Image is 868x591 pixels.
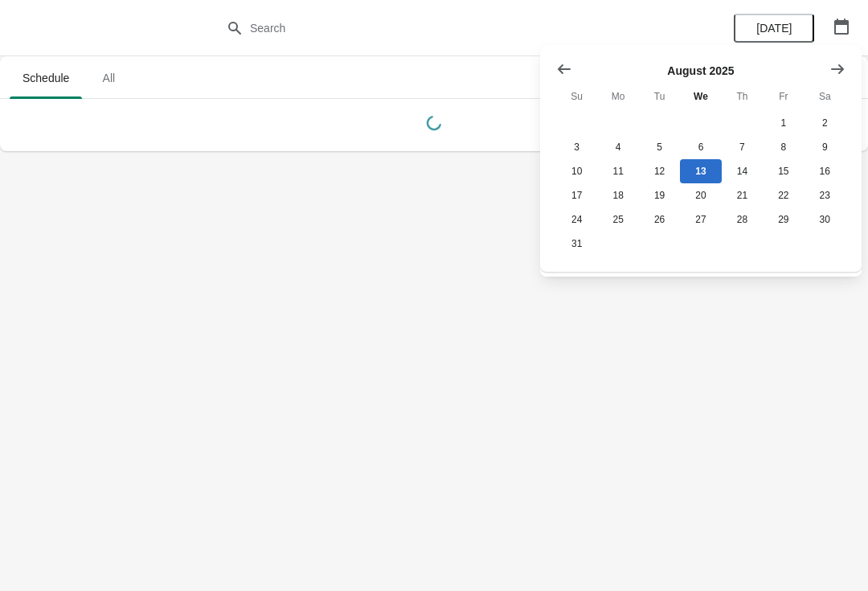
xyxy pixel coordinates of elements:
button: Thursday August 21 2025 [722,183,763,207]
button: Saturday August 30 2025 [805,207,845,232]
button: Friday August 1 2025 [763,111,804,135]
button: Saturday August 9 2025 [805,135,845,159]
button: Today Wednesday August 13 2025 [680,159,721,183]
button: Sunday August 17 2025 [556,183,597,207]
button: Monday August 11 2025 [597,159,638,183]
button: Sunday August 3 2025 [556,135,597,159]
button: Wednesday August 6 2025 [680,135,721,159]
th: Sunday [556,82,597,111]
th: Tuesday [639,82,680,111]
button: Thursday August 14 2025 [722,159,763,183]
th: Saturday [805,82,845,111]
th: Thursday [722,82,763,111]
button: Wednesday August 27 2025 [680,207,721,232]
button: Sunday August 24 2025 [556,207,597,232]
th: Wednesday [680,82,721,111]
button: Sunday August 31 2025 [556,232,597,256]
button: Saturday August 16 2025 [805,159,845,183]
button: Friday August 29 2025 [763,207,804,232]
button: Tuesday August 26 2025 [639,207,680,232]
button: Friday August 15 2025 [763,159,804,183]
button: Tuesday August 5 2025 [639,135,680,159]
button: Thursday August 7 2025 [722,135,763,159]
button: [DATE] [734,14,814,43]
button: Tuesday August 19 2025 [639,183,680,207]
button: Friday August 22 2025 [763,183,804,207]
button: Monday August 18 2025 [597,183,638,207]
button: Friday August 8 2025 [763,135,804,159]
th: Friday [763,82,804,111]
button: Monday August 4 2025 [597,135,638,159]
span: [DATE] [756,22,792,35]
span: Schedule [10,64,82,92]
input: Search [249,14,651,43]
th: Monday [597,82,638,111]
button: Saturday August 23 2025 [805,183,845,207]
button: Monday August 25 2025 [597,207,638,232]
button: Saturday August 2 2025 [805,111,845,135]
button: Tuesday August 12 2025 [639,159,680,183]
button: Show previous month, July 2025 [550,55,579,84]
span: All [88,64,129,92]
button: Wednesday August 20 2025 [680,183,721,207]
button: Thursday August 28 2025 [722,207,763,232]
button: Show next month, September 2025 [823,55,852,84]
button: Sunday August 10 2025 [556,159,597,183]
